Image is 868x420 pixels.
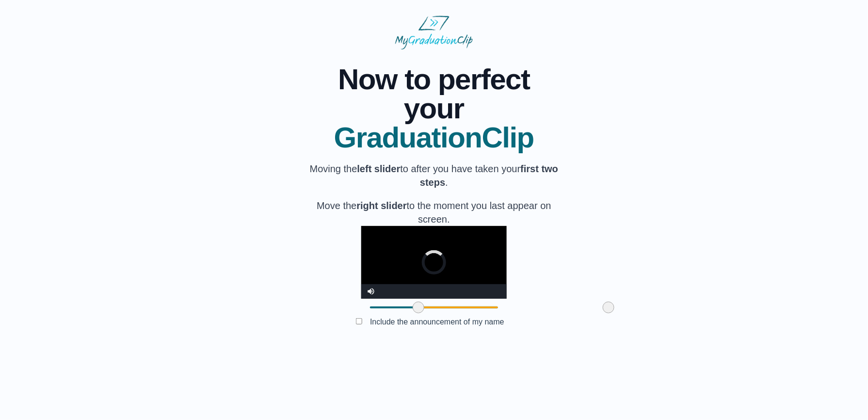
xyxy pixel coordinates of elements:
[420,163,558,188] b: first two steps
[306,199,562,226] p: Move the to the moment you last appear on screen.
[361,284,381,299] button: Mute
[357,163,401,174] b: left slider
[306,162,562,189] p: Moving the to after you have taken your .
[356,200,406,211] b: right slider
[361,226,507,299] div: Video Player
[306,65,562,123] span: Now to perfect your
[306,123,562,152] span: GraduationClip
[362,314,512,330] label: Include the announcement of my name
[395,16,473,49] img: MyGraduationClip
